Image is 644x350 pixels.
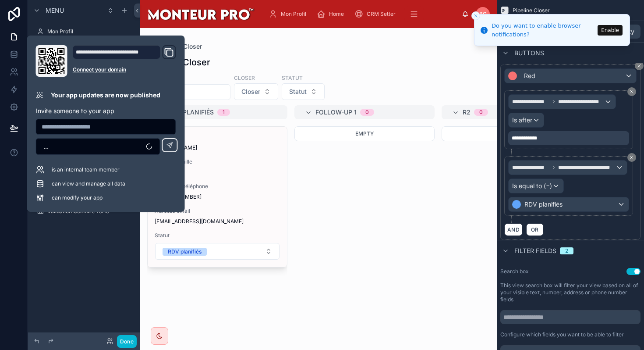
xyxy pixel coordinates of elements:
[500,282,640,303] label: This view search box will filter your view based on all of your visible text, number, address or ...
[234,74,255,82] label: Closer
[365,109,369,116] div: 0
[223,109,225,116] div: 1
[155,218,280,225] span: [EMAIL_ADDRESS][DOMAIN_NAME]
[314,6,350,22] a: Home
[155,169,280,176] span: test2
[514,49,544,57] span: Buttons
[500,331,624,338] label: Configure which fields you want to be able to filter
[52,166,120,173] span: is an internal team member
[598,25,623,36] button: Enable
[524,200,563,209] span: RDV planifiés
[36,138,160,155] button: Select Button
[73,45,176,77] div: Domain and Custom Link
[52,180,125,187] span: can view and manage all data
[155,158,280,165] span: Nom de famille
[147,126,287,268] a: Prénom[PERSON_NAME]Nom de familletest2Numéro de téléphone[PHONE_NUMBER]Adresse email[EMAIL_ADDRES...
[168,108,214,117] span: RDV planifiés
[479,109,483,116] div: 0
[266,6,312,22] a: Mon Profil
[155,183,280,190] span: Numéro de téléphone
[289,87,307,96] span: Statut
[155,134,280,141] span: Prénom
[73,66,176,73] a: Connect your domain
[168,248,202,256] div: RDV planifiés
[463,108,471,117] span: R2
[155,243,280,260] button: Select Button
[504,68,637,83] button: Red
[513,7,550,14] span: Pipeline Closer
[52,194,103,201] span: can modify your app
[524,71,535,80] span: Red
[508,179,564,193] button: Is equal to (=)
[367,11,396,18] span: CRM Setter
[315,108,357,117] span: Follow-up 1
[155,144,280,151] span: [PERSON_NAME]
[155,232,280,239] span: Statut
[117,335,137,348] button: Done
[355,130,374,137] span: Empty
[282,74,303,82] label: Statut
[43,142,49,151] span: ...
[51,91,160,100] p: Your app updates are now published
[512,182,552,190] span: Is equal to (=)
[565,247,568,254] div: 2
[529,226,541,233] span: OR
[46,6,64,15] span: Menu
[500,268,529,275] label: Search box
[241,87,260,96] span: Closer
[514,246,556,255] span: Filter fields
[471,11,480,20] button: Close toast
[33,25,135,39] a: Mon Profil
[329,11,344,18] span: Home
[508,197,629,212] button: RDV planifiés
[47,28,133,35] label: Mon Profil
[492,21,595,39] div: Do you want to enable browser notifications?
[155,207,280,214] span: Adresse email
[504,223,523,236] button: AND
[512,116,532,125] span: Is after
[281,11,306,18] span: Mon Profil
[147,7,255,21] img: App logo
[508,113,544,128] button: Is after
[282,83,325,100] button: Select Button
[526,223,544,236] button: OR
[36,107,176,115] p: Invite someone to your app
[352,6,402,22] a: CRM Setter
[262,4,462,24] div: scrollable content
[155,193,280,200] span: [PHONE_NUMBER]
[234,83,278,100] button: Select Button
